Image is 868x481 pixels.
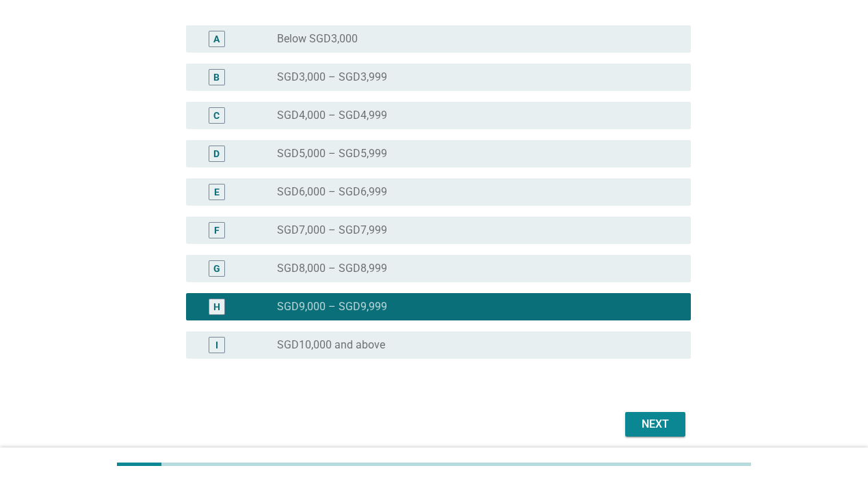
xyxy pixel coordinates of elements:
label: Below SGD3,000 [277,32,358,46]
div: H [213,299,220,314]
label: SGD10,000 and above [277,338,385,352]
div: I [215,338,218,352]
label: SGD3,000 – SGD3,999 [277,70,387,84]
label: SGD8,000 – SGD8,999 [277,262,387,275]
div: E [214,184,220,199]
label: SGD5,000 – SGD5,999 [277,147,387,161]
button: Next [625,412,685,437]
label: SGD4,000 – SGD4,999 [277,109,387,122]
div: G [213,261,220,275]
div: B [213,70,220,84]
div: C [213,108,220,122]
div: Next [636,416,674,432]
label: SGD9,000 – SGD9,999 [277,300,387,314]
label: SGD7,000 – SGD7,999 [277,223,387,237]
div: A [213,31,220,46]
div: D [213,146,220,161]
div: F [214,223,220,237]
label: SGD6,000 – SGD6,999 [277,185,387,199]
